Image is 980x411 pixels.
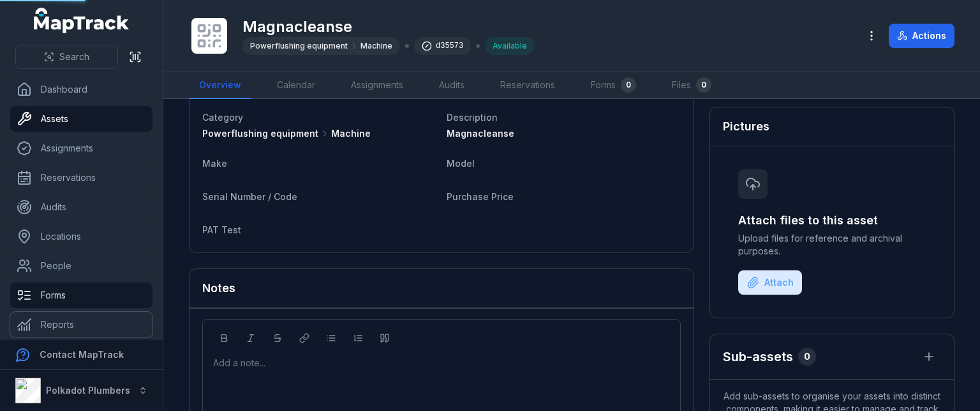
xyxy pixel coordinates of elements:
[202,158,227,169] span: Make
[202,279,235,297] h3: Notes
[447,158,475,169] span: Model
[662,72,722,99] a: Files0
[10,224,152,249] a: Locations
[738,212,926,229] h3: Attach files to this asset
[202,191,297,202] span: Serial Number / Code
[202,224,241,235] span: PAT Test
[40,349,124,360] strong: Contact MapTrack
[189,72,251,99] a: Overview
[15,45,118,69] button: Search
[341,72,413,99] a: Assignments
[10,77,152,102] a: Dashboard
[798,348,816,366] div: 0
[10,283,152,308] a: Forms
[10,106,152,132] a: Assets
[429,72,475,99] a: Audits
[738,232,926,258] span: Upload files for reference and archival purposes.
[46,385,130,396] strong: Polkadot Plumbers
[242,17,535,37] h1: Magnacleanse
[621,77,636,93] div: 0
[696,77,711,93] div: 0
[490,72,565,99] a: Reservations
[738,270,802,295] button: Attach
[485,37,535,55] div: Available
[360,41,392,51] span: Machine
[723,118,769,136] h3: Pictures
[59,50,89,63] span: Search
[10,312,152,337] a: Reports
[10,253,152,279] a: People
[447,112,498,123] span: Description
[202,112,243,123] span: Category
[34,8,130,33] a: MapTrack
[202,127,318,140] span: Powerflushing equipment
[447,191,514,202] span: Purchase Price
[414,37,471,55] div: d35573
[889,24,954,48] button: Actions
[331,127,371,140] span: Machine
[10,194,152,220] a: Audits
[447,128,514,139] span: Magnacleanse
[250,41,348,51] span: Powerflushing equipment
[10,136,152,161] a: Assignments
[10,165,152,190] a: Reservations
[267,72,325,99] a: Calendar
[581,72,646,99] a: Forms0
[723,348,793,366] h2: Sub-assets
